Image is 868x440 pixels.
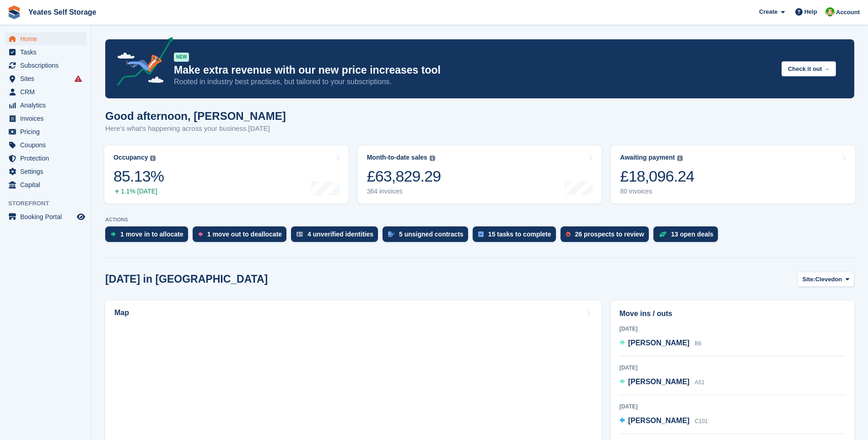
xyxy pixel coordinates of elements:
div: 80 invoices [620,188,694,195]
img: contract_signature_icon-13c848040528278c33f63329250d36e43548de30e8caae1d1a13099fd9432cc5.svg [388,231,394,237]
a: [PERSON_NAME] C101 [620,415,708,427]
img: move_outs_to_deallocate_icon-f764333ba52eb49d3ac5e1228854f67142a1ed5810a6f6cc68b1a99e826820c5.svg [198,231,203,237]
span: Tasks [20,46,75,59]
img: icon-info-grey-7440780725fd019a000dd9b08b2336e03edf1995a4989e88bcd33f0948082b44.svg [430,156,435,161]
i: Smart entry sync failures have occurred [75,75,82,82]
span: B6 [695,340,701,347]
h1: Good afternoon, [PERSON_NAME] [105,110,286,122]
a: menu [5,86,86,98]
a: 1 move out to deallocate [193,226,291,247]
h2: Move ins / outs [620,308,846,319]
div: 1 move in to allocate [120,231,183,238]
button: Check it out → [782,61,836,76]
a: menu [5,125,86,138]
a: menu [5,72,86,85]
div: 1 move out to deallocate [207,231,282,238]
span: [PERSON_NAME] [628,417,690,424]
span: Pricing [20,125,75,138]
span: Invoices [20,112,75,125]
span: Booking Portal [20,210,75,223]
a: [PERSON_NAME] A51 [620,376,705,388]
a: 13 open deals [653,226,723,247]
img: icon-info-grey-7440780725fd019a000dd9b08b2336e03edf1995a4989e88bcd33f0948082b44.svg [677,156,683,161]
div: 85.13% [113,167,164,186]
img: task-75834270c22a3079a89374b754ae025e5fb1db73e45f91037f5363f120a921f8.svg [478,231,484,237]
a: menu [5,210,86,223]
span: C101 [695,418,708,424]
span: Storefront [8,199,91,208]
a: menu [5,32,86,45]
a: 4 unverified identities [291,226,383,247]
button: Site: Clevedon [798,272,854,287]
div: [DATE] [620,364,846,372]
span: A51 [695,379,704,386]
img: stora-icon-8386f47178a22dfd0bd8f6a31ec36ba5ce8667c1dd55bd0f319d3a0aa187defe.svg [7,5,21,19]
div: 1.1% [DATE] [113,188,164,195]
span: Help [804,7,817,16]
div: [DATE] [620,402,846,411]
span: Sites [20,72,75,85]
a: Preview store [75,211,86,222]
span: Protection [20,152,75,165]
a: 1 move in to allocate [105,226,193,247]
span: [PERSON_NAME] [628,339,690,347]
span: [PERSON_NAME] [628,378,690,386]
span: Create [759,7,777,16]
a: menu [5,139,86,151]
img: move_ins_to_allocate_icon-fdf77a2bb77ea45bf5b3d319d69a93e2d87916cf1d5bf7949dd705db3b84f3ca.svg [111,231,116,237]
p: Make extra revenue with our new price increases tool [174,64,774,77]
span: Settings [20,165,75,178]
div: 26 prospects to review [575,231,644,238]
a: menu [5,152,86,165]
a: Occupancy 85.13% 1.1% [DATE] [104,145,349,204]
img: prospect-51fa495bee0391a8d652442698ab0144808aea92771e9ea1ae160a38d050c398.svg [566,231,571,237]
div: Occupancy [113,154,148,161]
a: menu [5,165,86,178]
span: Home [20,32,75,45]
div: £63,829.29 [367,167,441,186]
a: menu [5,46,86,59]
img: price-adjustments-announcement-icon-8257ccfd72463d97f412b2fc003d46551f7dbcb40ab6d574587a9cd5c0d94... [109,37,173,89]
div: 15 tasks to complete [488,231,551,238]
span: Coupons [20,139,75,151]
a: Awaiting payment £18,096.24 80 invoices [611,145,855,204]
img: icon-info-grey-7440780725fd019a000dd9b08b2336e03edf1995a4989e88bcd33f0948082b44.svg [150,156,156,161]
span: Site: [803,275,815,284]
h2: Map [114,309,129,317]
h2: [DATE] in [GEOGRAPHIC_DATA] [105,273,268,285]
div: NEW [174,53,189,62]
div: Awaiting payment [620,154,675,161]
img: Angela Field [825,7,835,16]
img: deal-1b604bf984904fb50ccaf53a9ad4b4a5d6e5aea283cecdc64d6e3604feb123c2.svg [659,231,667,237]
div: 364 invoices [367,188,441,195]
a: 15 tasks to complete [473,226,561,247]
a: Month-to-date sales £63,829.29 364 invoices [358,145,602,204]
a: 26 prospects to review [561,226,653,247]
a: menu [5,178,86,191]
span: Account [836,8,860,17]
a: menu [5,99,86,112]
div: 4 unverified identities [307,231,373,238]
div: £18,096.24 [620,167,694,186]
a: Yeates Self Storage [25,5,100,20]
span: Capital [20,178,75,191]
div: 5 unsigned contracts [399,231,464,238]
span: Analytics [20,99,75,112]
span: Subscriptions [20,59,75,72]
div: [DATE] [620,325,846,333]
a: menu [5,112,86,125]
img: verify_identity-adf6edd0f0f0b5bbfe63781bf79b02c33cf7c696d77639b501bdc392416b5a36.svg [297,231,303,237]
a: menu [5,59,86,72]
div: Month-to-date sales [367,154,427,161]
p: Here's what's happening across your business [DATE] [105,123,286,134]
p: Rooted in industry best practices, but tailored to your subscriptions. [174,77,774,87]
a: [PERSON_NAME] B6 [620,338,701,349]
span: CRM [20,86,75,98]
p: ACTIONS [105,217,854,223]
a: 5 unsigned contracts [383,226,473,247]
div: 13 open deals [671,231,714,238]
span: Clevedon [815,275,842,284]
